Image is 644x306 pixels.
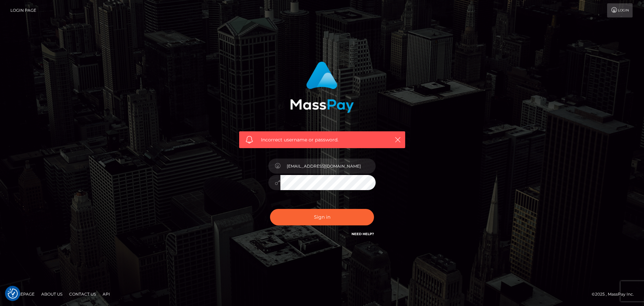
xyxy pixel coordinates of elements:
a: Contact Us [66,289,99,299]
a: Homepage [7,289,37,299]
img: Revisit consent button [8,289,18,299]
a: Need Help? [352,232,374,236]
button: Consent Preferences [8,289,18,299]
a: API [100,289,113,299]
input: Username... [280,159,376,174]
div: © 2025 , MassPay Inc. [592,291,639,298]
a: Login Page [10,3,36,17]
img: MassPay Login [290,61,354,113]
a: Login [607,3,633,17]
span: Incorrect username or password. [261,136,383,143]
button: Sign in [270,209,374,225]
a: About Us [39,289,65,299]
